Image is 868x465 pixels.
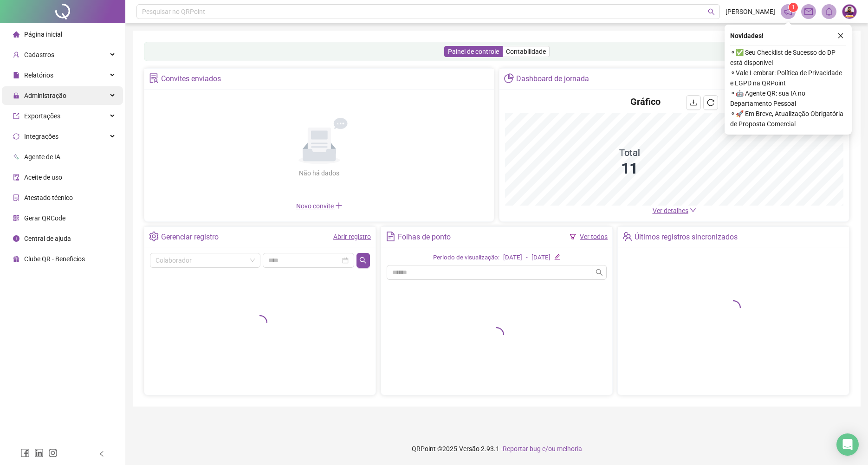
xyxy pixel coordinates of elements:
[635,229,738,245] div: Últimos registros sincronizados
[335,202,343,209] span: plus
[730,109,846,129] span: ⚬ 🚀 Em Breve, Atualização Obrigatória de Proposta Comercial
[503,253,522,263] div: [DATE]
[24,112,60,120] span: Exportações
[725,6,775,17] span: [PERSON_NAME]
[24,255,85,263] span: Clube QR - Beneficios
[13,92,19,99] span: lock
[34,448,44,458] span: linkedin
[13,133,19,140] span: sync
[837,32,844,39] span: close
[252,314,268,330] span: loading
[333,233,371,240] a: Abrir registro
[836,433,859,456] div: Open Intercom Messenger
[725,299,741,316] span: loading
[13,215,19,221] span: qrcode
[580,233,608,240] a: Ver todos
[526,253,528,263] div: -
[24,153,60,161] span: Agente de IA
[596,269,603,276] span: search
[13,72,19,78] span: file
[789,3,798,12] sup: 1
[708,8,715,15] span: search
[24,174,62,181] span: Aceite de uso
[13,31,19,38] span: home
[149,73,159,83] span: solution
[690,99,697,106] span: download
[20,448,30,458] span: facebook
[784,7,792,16] span: notification
[161,229,219,245] div: Gerenciar registro
[804,7,813,16] span: mail
[98,451,105,457] span: left
[359,257,367,264] span: search
[630,95,661,108] h4: Gráfico
[448,48,499,55] span: Painel de controle
[730,88,846,109] span: ⚬ 🤖 Agente QR: sua IA no Departamento Pessoal
[296,202,343,210] span: Novo convite
[125,433,868,465] footer: QRPoint © 2025 - 2.93.1 -
[13,194,19,201] span: solution
[707,99,714,106] span: reload
[13,235,19,242] span: info-circle
[504,73,514,83] span: pie-chart
[653,207,688,214] span: Ver detalhes
[13,174,19,181] span: audit
[24,92,66,99] span: Administração
[792,4,795,11] span: 1
[161,71,221,87] div: Convites enviados
[24,133,58,140] span: Integrações
[842,5,856,19] img: 52992
[48,448,58,458] span: instagram
[554,254,560,260] span: edit
[13,256,19,262] span: gift
[24,71,53,79] span: Relatórios
[653,207,696,214] a: Ver detalhes down
[13,52,19,58] span: user-add
[531,253,551,263] div: [DATE]
[277,168,362,178] div: Não há dados
[730,68,846,88] span: ⚬ Vale Lembrar: Política de Privacidade e LGPD na QRPoint
[24,214,65,222] span: Gerar QRCode
[622,232,632,241] span: team
[398,229,451,245] div: Folhas de ponto
[825,7,833,16] span: bell
[13,113,19,119] span: export
[24,235,71,242] span: Central de ajuda
[24,51,54,58] span: Cadastros
[506,48,546,55] span: Contabilidade
[516,71,589,87] div: Dashboard de jornada
[570,233,576,240] span: filter
[24,31,62,38] span: Página inicial
[459,445,479,452] span: Versão
[386,232,395,241] span: file-text
[149,232,159,241] span: setting
[730,31,764,41] span: Novidades !
[730,47,846,68] span: ⚬ ✅ Seu Checklist de Sucesso do DP está disponível
[503,445,582,452] span: Reportar bug e/ou melhoria
[433,253,499,263] div: Período de visualização:
[488,326,505,342] span: loading
[24,194,73,201] span: Atestado técnico
[690,207,696,213] span: down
